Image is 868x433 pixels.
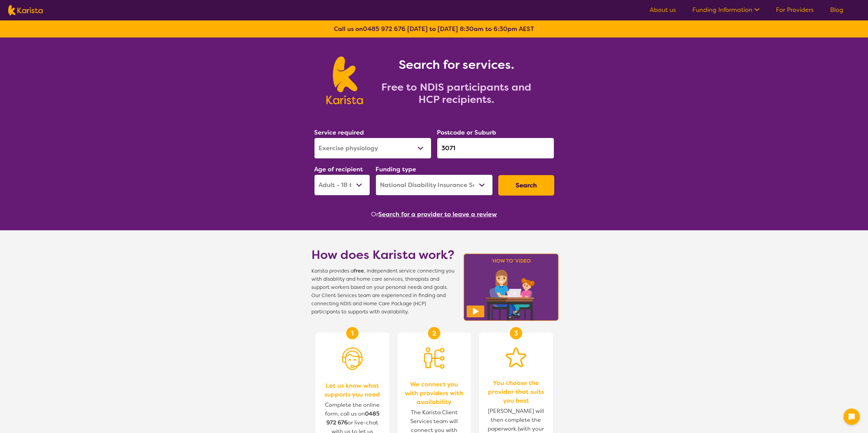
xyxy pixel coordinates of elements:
[314,165,363,173] label: Age of recipient
[363,25,406,33] a: 0485 972 676
[692,6,760,14] a: Funding Information
[371,209,378,219] span: Or
[506,347,526,367] img: Star icon
[322,381,382,399] span: Let us know what supports you need
[314,128,364,137] label: Service required
[461,251,561,323] img: Karista video
[311,267,455,316] span: Karista provides a , independent service connecting you with disability and home care services, t...
[424,347,444,369] img: Person being matched to services icon
[354,268,364,274] b: free
[498,175,554,196] button: Search
[376,165,416,173] label: Funding type
[830,6,843,14] a: Blog
[437,128,496,137] label: Postcode or Suburb
[428,327,440,339] div: 2
[650,6,676,14] a: About us
[342,347,363,370] img: Person with headset icon
[486,378,546,405] span: You choose the provider that suits you best
[334,25,534,33] b: Call us on [DATE] to [DATE] 8:30am to 6:30pm AEST
[346,327,358,339] div: 1
[311,247,455,263] h1: How does Karista work?
[371,81,542,106] h2: Free to NDIS participants and HCP recipients.
[437,138,554,159] input: Type
[371,57,542,73] h1: Search for services.
[404,380,464,406] span: We connect you with providers with availability
[8,5,43,15] img: Karista logo
[326,57,363,104] img: Karista logo
[378,209,497,219] button: Search for a provider to leave a review
[510,327,522,339] div: 3
[776,6,814,14] a: For Providers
